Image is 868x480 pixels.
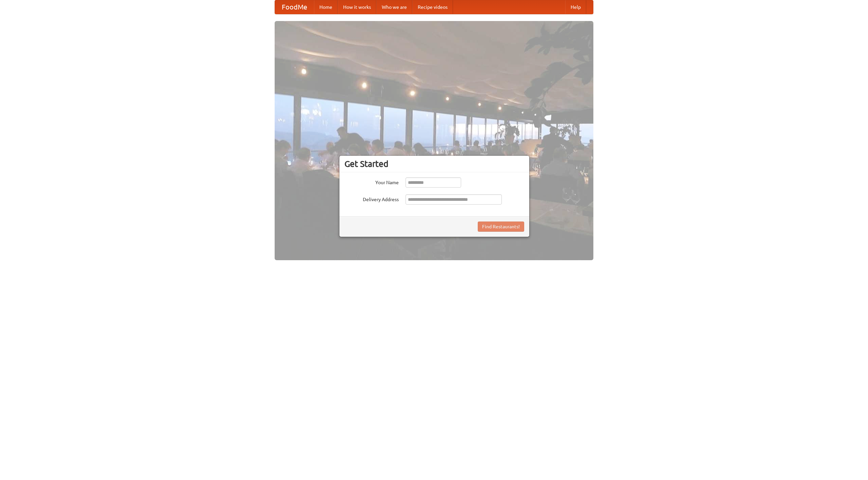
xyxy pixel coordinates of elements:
label: Your Name [344,177,399,186]
a: How it works [338,0,376,14]
label: Delivery Address [344,194,399,203]
a: FoodMe [275,0,314,14]
a: Home [314,0,338,14]
button: Find Restaurants! [478,222,524,232]
a: Help [565,0,586,14]
a: Who we are [376,0,412,14]
h3: Get Started [344,159,524,169]
a: Recipe videos [412,0,453,14]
